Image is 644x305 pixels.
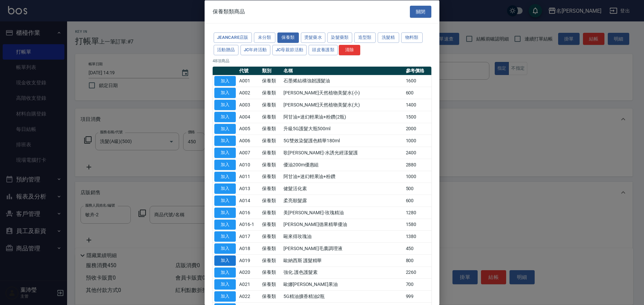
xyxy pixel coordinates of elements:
[214,291,236,302] button: 加入
[404,219,431,231] td: 1580
[260,135,282,147] td: 保養類
[213,8,245,15] span: 保養類類商品
[260,266,282,279] td: 保養類
[260,290,282,302] td: 保養類
[260,278,282,290] td: 保養類
[404,207,431,219] td: 1280
[237,99,260,111] td: A003
[214,148,236,158] button: 加入
[260,123,282,135] td: 保養類
[401,32,423,43] button: 物料類
[214,279,236,290] button: 加入
[282,87,404,99] td: [PERSON_NAME]天然植物美髮水(小)
[214,196,236,206] button: 加入
[214,171,236,182] button: 加入
[260,111,282,123] td: 保養類
[237,219,260,231] td: A016-1
[237,66,260,75] th: 代號
[260,219,282,231] td: 保養類
[260,87,282,99] td: 保養類
[214,219,236,230] button: 加入
[404,278,431,290] td: 700
[282,242,404,254] td: [PERSON_NAME]毛囊調理液
[254,32,275,43] button: 未分類
[237,182,260,195] td: A013
[272,45,307,55] button: JC母親節活動
[282,111,404,123] td: 阿甘油+迷幻輕果油+粉鑽(2瓶)
[404,171,431,183] td: 1000
[237,171,260,183] td: A011
[404,147,431,159] td: 2400
[282,219,404,231] td: [PERSON_NAME]德果精華優油
[214,207,236,218] button: 加入
[404,195,431,207] td: 600
[260,147,282,159] td: 保養類
[240,45,270,55] button: JC年終活動
[237,207,260,219] td: A016
[404,266,431,279] td: 2260
[237,147,260,159] td: A007
[309,45,338,55] button: 頭皮養護類
[354,32,376,43] button: 造型類
[404,182,431,195] td: 500
[282,75,404,87] td: 石墨烯結構強韌護髮油
[404,254,431,266] td: 800
[237,123,260,135] td: A005
[214,76,236,86] button: 加入
[404,99,431,111] td: 1400
[260,195,282,207] td: 保養類
[282,123,404,135] td: 升級5G護髮大瓶500ml
[404,66,431,75] th: 參考價格
[282,66,404,75] th: 名稱
[282,266,404,279] td: 強化.護色護髮素
[214,136,236,146] button: 加入
[404,123,431,135] td: 2000
[404,135,431,147] td: 1000
[327,32,352,43] button: 染髮藥類
[404,159,431,171] td: 2880
[237,75,260,87] td: A001
[404,111,431,123] td: 1500
[378,32,399,43] button: 洗髮精
[282,230,404,242] td: 毆來得玫瑰油
[237,159,260,171] td: A010
[282,290,404,302] td: 5G精油擴香精油2瓶
[214,124,236,134] button: 加入
[404,242,431,254] td: 450
[282,207,404,219] td: 美[PERSON_NAME]-玫瑰精油
[214,32,252,43] button: JeanCare店販
[214,100,236,110] button: 加入
[237,266,260,279] td: A020
[237,195,260,207] td: A014
[404,230,431,242] td: 1380
[237,242,260,254] td: A018
[282,99,404,111] td: [PERSON_NAME]天然植物美髮水(大)
[260,207,282,219] td: 保養類
[260,159,282,171] td: 保養類
[282,159,404,171] td: 優油200m優惠組
[237,87,260,99] td: A002
[260,242,282,254] td: 保養類
[214,45,238,55] button: 活動贈品
[404,87,431,99] td: 600
[282,254,404,266] td: 歐納西斯 護髮精華
[282,182,404,195] td: 健髮活化素
[214,111,236,122] button: 加入
[214,255,236,265] button: 加入
[404,290,431,302] td: 999
[260,75,282,87] td: 保養類
[260,171,282,183] td: 保養類
[282,171,404,183] td: 阿甘油+迷幻輕果油+粉鑽
[237,290,260,302] td: A022
[282,195,404,207] td: 柔亮順髮露
[282,278,404,290] td: 歐娜[PERSON_NAME]果油
[237,135,260,147] td: A006
[214,231,236,242] button: 加入
[237,230,260,242] td: A017
[214,183,236,194] button: 加入
[260,66,282,75] th: 類別
[213,58,431,64] p: 48 項商品
[260,230,282,242] td: 保養類
[404,75,431,87] td: 1600
[282,135,404,147] td: 5G雙效染髮護色精華180ml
